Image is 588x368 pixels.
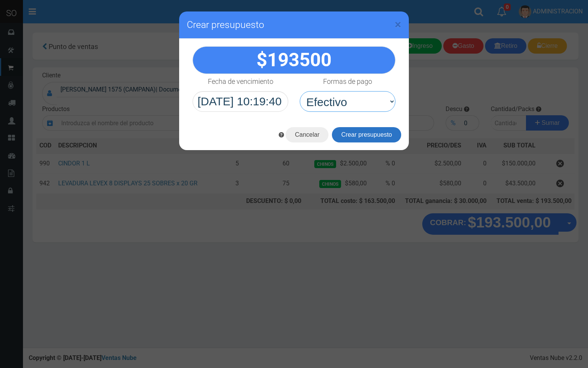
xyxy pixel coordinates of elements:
[187,19,401,31] h3: Crear presupuesto
[286,127,328,142] button: Cancelar
[395,18,401,31] button: Close
[256,49,332,71] strong: $
[208,78,273,85] h4: Fecha de vencimiento
[332,127,401,142] button: Crear presupuesto
[395,17,401,32] span: ×
[323,78,372,85] h4: Formas de pago
[267,49,332,71] span: 193500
